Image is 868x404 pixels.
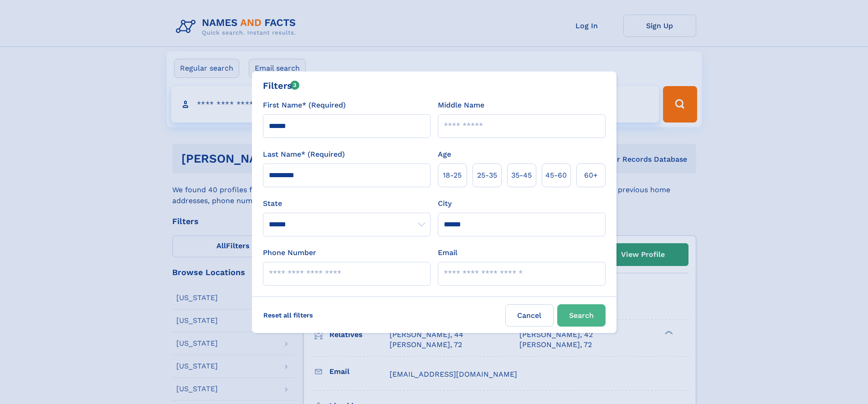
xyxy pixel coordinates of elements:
label: Phone Number [263,247,316,258]
span: 25‑35 [477,170,497,181]
span: 60+ [584,170,598,181]
label: Middle Name [438,100,484,111]
span: 45‑60 [545,170,567,181]
label: Age [438,149,451,160]
label: Reset all filters [257,304,319,326]
label: Cancel [505,304,554,327]
span: 35‑45 [511,170,532,181]
label: First Name* (Required) [263,100,346,111]
button: Search [557,304,606,327]
label: City [438,198,452,209]
div: Filters [263,79,300,92]
label: Email [438,247,457,258]
span: 18‑25 [443,170,462,181]
label: State [263,198,431,209]
label: Last Name* (Required) [263,149,345,160]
